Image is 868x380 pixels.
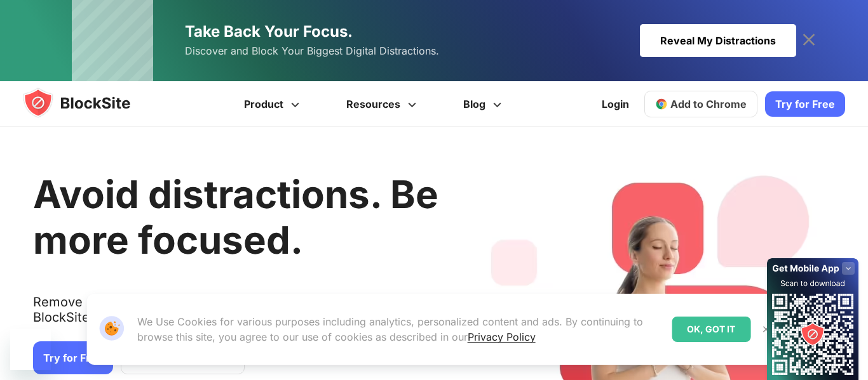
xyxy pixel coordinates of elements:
[640,24,796,57] div: Reveal My Distractions
[765,91,845,117] a: Try for Free
[761,324,771,334] img: Close
[137,314,662,344] p: We Use Cookies for various purposes including analytics, personalized content and ads. By continu...
[185,22,353,41] span: Take Back Your Focus.
[655,98,668,110] img: chrome-icon.svg
[33,294,438,335] text: Remove distracting apps and sites and stay focused with BlockSite
[10,329,51,370] iframe: Button to launch messaging window
[185,42,439,60] span: Discover and Block Your Biggest Digital Distractions.
[33,171,438,263] h1: Avoid distractions. Be more focused.
[442,81,527,127] a: Blog
[672,317,750,342] div: OK, GOT IT
[325,81,442,127] a: Resources
[222,81,325,127] a: Product
[757,321,774,337] button: Close
[670,98,747,110] span: Add to Chrome
[644,91,757,117] a: Add to Chrome
[23,88,155,118] img: blocksite-icon.5d769676.svg
[594,89,637,119] a: Login
[468,331,536,343] a: Privacy Policy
